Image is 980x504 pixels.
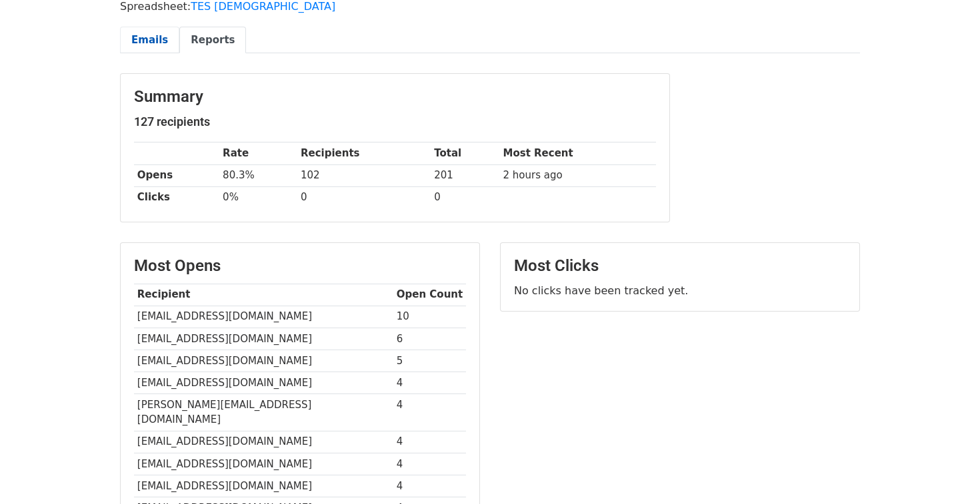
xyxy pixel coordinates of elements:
p: No clicks have been tracked yet. [514,284,846,298]
td: 4 [393,372,466,393]
td: 201 [431,164,499,186]
td: 4 [393,431,466,453]
a: Emails [120,27,179,54]
a: Reports [179,27,246,54]
td: 102 [297,164,431,186]
td: [EMAIL_ADDRESS][DOMAIN_NAME] [134,372,393,393]
h3: Summary [134,87,656,107]
td: 4 [393,475,466,497]
td: [EMAIL_ADDRESS][DOMAIN_NAME] [134,328,393,350]
th: Opens [134,164,219,186]
td: [EMAIL_ADDRESS][DOMAIN_NAME] [134,431,393,453]
td: 4 [393,394,466,431]
td: [EMAIL_ADDRESS][DOMAIN_NAME] [134,453,393,475]
h5: 127 recipients [134,115,656,129]
td: [EMAIL_ADDRESS][DOMAIN_NAME] [134,306,393,328]
td: [EMAIL_ADDRESS][DOMAIN_NAME] [134,350,393,372]
td: 5 [393,350,466,372]
td: [PERSON_NAME][EMAIL_ADDRESS][DOMAIN_NAME] [134,394,393,431]
td: 6 [393,328,466,350]
iframe: Chat Widget [913,440,980,504]
th: Open Count [393,284,466,306]
th: Most Recent [500,142,656,164]
th: Total [431,142,499,164]
th: Clicks [134,186,219,208]
th: Rate [219,142,297,164]
td: 80.3% [219,164,297,186]
th: Recipients [297,142,431,164]
h3: Most Clicks [514,256,846,276]
h3: Most Opens [134,256,466,276]
td: 2 hours ago [500,164,656,186]
td: 4 [393,453,466,475]
td: 0 [431,186,499,208]
td: [EMAIL_ADDRESS][DOMAIN_NAME] [134,475,393,497]
td: 0% [219,186,297,208]
td: 10 [393,306,466,328]
th: Recipient [134,284,393,306]
td: 0 [297,186,431,208]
